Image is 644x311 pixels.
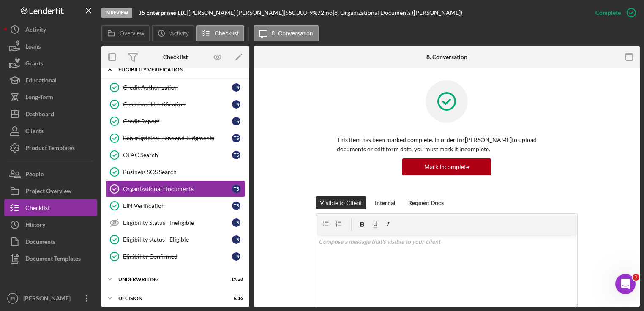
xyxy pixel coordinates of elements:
div: [PERSON_NAME] [PERSON_NAME] | [188,9,285,16]
a: Eligibility Status - IneligibleTS [106,214,245,231]
div: Business SOS Search [123,169,245,175]
div: Clients [25,123,44,142]
div: 19 / 28 [228,277,243,282]
a: Credit ReportTS [106,113,245,130]
div: History [25,216,45,235]
div: Complete [595,4,621,21]
div: Dashboard [25,106,54,125]
p: This item has been marked complete. In order for [PERSON_NAME] to upload documents or edit form d... [337,135,557,154]
button: Product Templates [4,139,97,156]
button: Activity [4,21,97,38]
a: Documents [4,233,97,250]
div: Document Templates [25,250,81,269]
div: In Review [101,8,132,18]
div: Decision [118,296,222,301]
button: History [4,216,97,233]
label: Checklist [215,30,239,37]
button: 8. Conversation [254,25,319,41]
span: 1 [633,274,639,281]
div: T S [232,100,240,109]
button: Overview [101,25,150,41]
div: Long-Term [25,89,53,108]
button: Complete [587,4,640,21]
button: JR[PERSON_NAME] [4,290,97,307]
div: Visible to Client [320,196,362,209]
div: Checklist [25,199,50,218]
div: Request Docs [408,196,444,209]
button: Dashboard [4,106,97,123]
label: Overview [120,30,144,37]
div: Eligibility Confirmed [123,253,232,260]
div: | 8. Organizational Documents ([PERSON_NAME]) [333,9,462,16]
button: Internal [371,196,400,209]
div: $50,000 [285,9,309,16]
div: T S [232,151,240,159]
div: | [139,9,188,16]
div: 6 / 16 [228,296,243,301]
a: Bankruptcies, Liens and JudgmentsTS [106,130,245,147]
div: [PERSON_NAME] [21,290,76,309]
button: Document Templates [4,250,97,267]
a: Customer IdentificationTS [106,96,245,113]
button: Mark Incomplete [402,158,491,175]
button: Checklist [4,199,97,216]
div: Bankruptcies, Liens and Judgments [123,135,232,142]
div: Credit Report [123,118,232,125]
div: Project Overview [25,183,71,202]
div: Mark Incomplete [424,158,469,175]
div: T S [232,117,240,125]
div: Credit Authorization [123,84,232,91]
button: Request Docs [404,196,448,209]
div: T S [232,235,240,244]
div: 72 mo [317,9,333,16]
div: T S [232,252,240,261]
div: Loans [25,38,41,57]
div: Educational [25,72,57,91]
div: 8. Conversation [426,54,467,60]
button: Long-Term [4,89,97,106]
a: Eligibility status - EligibleTS [106,231,245,248]
div: Checklist [163,54,188,60]
button: Educational [4,72,97,89]
div: Internal [375,196,396,209]
a: Eligibility ConfirmedTS [106,248,245,265]
label: Activity [170,30,188,37]
div: Customer Identification [123,101,232,108]
div: Documents [25,233,55,252]
button: People [4,166,97,183]
div: Eligibility Verification [118,67,239,72]
div: Activity [25,21,46,40]
div: T S [232,83,240,92]
b: J5 Enterprises LLC [139,9,187,16]
div: OFAC Search [123,152,232,158]
div: T S [232,202,240,210]
div: Grants [25,55,43,74]
button: Grants [4,55,97,72]
a: Project Overview [4,183,97,199]
div: Organizational Documents [123,186,232,192]
div: T S [232,218,240,227]
div: EIN Verification [123,202,232,209]
label: 8. Conversation [272,30,313,37]
div: Eligibility status - Eligible [123,236,232,243]
button: Clients [4,123,97,139]
div: T S [232,134,240,142]
div: T S [232,185,240,193]
a: OFAC SearchTS [106,147,245,164]
a: Business SOS Search [106,164,245,180]
iframe: Intercom live chat [615,274,636,294]
div: People [25,166,44,185]
div: Product Templates [25,139,75,158]
button: Checklist [196,25,244,41]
